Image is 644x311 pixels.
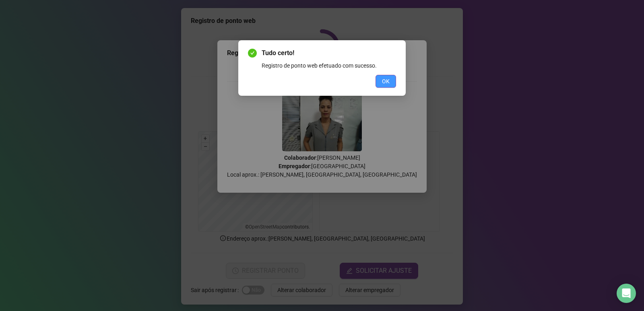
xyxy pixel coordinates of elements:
[262,61,396,70] div: Registro de ponto web efetuado com sucesso.
[382,77,390,86] span: OK
[248,49,257,58] span: check-circle
[262,48,396,58] span: Tudo certo!
[376,75,396,88] button: OK
[617,284,636,303] div: Open Intercom Messenger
